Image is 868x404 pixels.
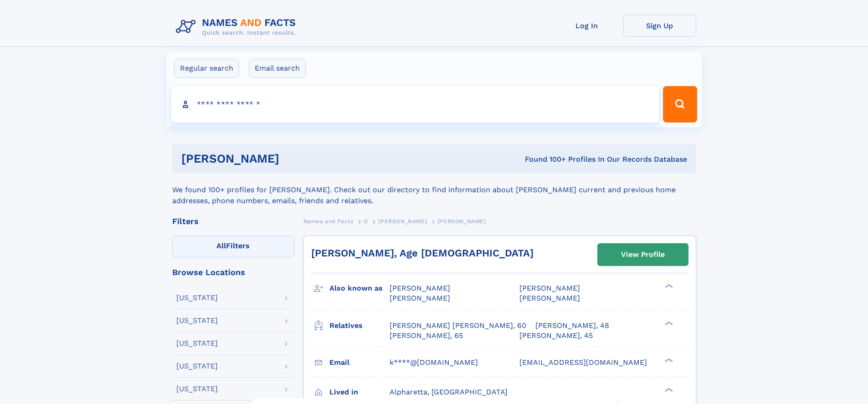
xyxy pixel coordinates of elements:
[663,387,673,393] div: ❯
[176,385,218,393] div: [US_STATE]
[329,281,390,296] h3: Also known as
[364,215,368,227] a: O
[519,284,580,292] span: [PERSON_NAME]
[519,331,593,341] a: [PERSON_NAME], 45
[390,294,450,302] span: [PERSON_NAME]
[623,15,696,37] a: Sign Up
[550,15,623,37] a: Log In
[171,86,659,123] input: search input
[402,154,687,164] div: Found 100+ Profiles In Our Records Database
[663,357,673,363] div: ❯
[390,388,508,396] span: Alpharetta, [GEOGRAPHIC_DATA]
[519,294,580,302] span: [PERSON_NAME]
[329,355,390,370] h3: Email
[176,294,218,302] div: [US_STATE]
[378,218,427,225] span: [PERSON_NAME]
[390,321,526,331] a: [PERSON_NAME] [PERSON_NAME], 60
[172,268,294,276] div: Browse Locations
[311,247,534,259] a: [PERSON_NAME], Age [DEMOGRAPHIC_DATA]
[519,358,647,367] span: [EMAIL_ADDRESS][DOMAIN_NAME]
[176,340,218,347] div: [US_STATE]
[172,217,294,225] div: Filters
[390,284,450,292] span: [PERSON_NAME]
[172,235,294,257] label: Filters
[437,218,486,225] span: [PERSON_NAME]
[176,363,218,370] div: [US_STATE]
[329,384,390,400] h3: Lived in
[181,153,402,164] h1: [PERSON_NAME]
[663,320,673,326] div: ❯
[329,318,390,333] h3: Relatives
[621,244,665,265] div: View Profile
[176,317,218,324] div: [US_STATE]
[303,215,354,227] a: Names and Facts
[216,241,226,250] span: All
[663,283,673,289] div: ❯
[174,59,239,78] label: Regular search
[598,244,688,266] a: View Profile
[390,331,463,341] a: [PERSON_NAME], 65
[364,218,368,225] span: O
[663,86,697,123] button: Search Button
[378,215,427,227] a: [PERSON_NAME]
[535,321,609,331] a: [PERSON_NAME], 48
[249,59,306,78] label: Email search
[172,15,303,39] img: Logo Names and Facts
[172,174,696,206] div: We found 100+ profiles for [PERSON_NAME]. Check out our directory to find information about [PERS...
